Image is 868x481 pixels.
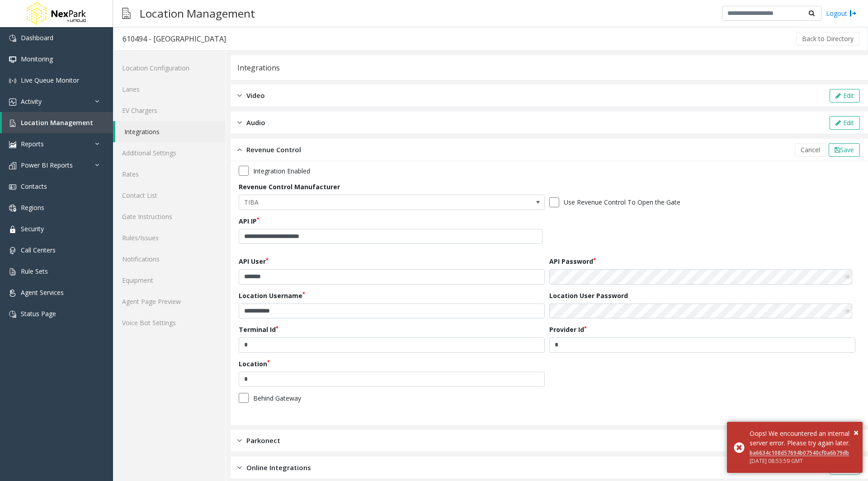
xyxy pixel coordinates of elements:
a: Equipment [113,270,226,291]
img: pageIcon [122,2,131,24]
label: Location Username [239,291,305,300]
img: logout [849,9,857,18]
a: ba6634c108d57694b07540cf0a6b79db [750,449,849,457]
img: 'icon' [9,162,16,169]
span: TIBA [239,195,483,210]
a: Agent Page Preview [113,291,226,312]
button: Cancel [795,143,826,157]
span: Online Integrations [246,462,311,473]
img: closed [237,435,242,446]
span: Save [840,145,854,154]
img: 'icon' [9,226,16,233]
div: 610494 - [GEOGRAPHIC_DATA] [123,33,226,45]
a: Location Configuration [113,57,226,79]
span: Monitoring [21,55,53,63]
a: Notifications [113,248,226,270]
img: closed [237,117,242,128]
span: Regions [21,203,44,212]
a: Contact List [113,185,226,206]
span: Revenue Control [246,145,301,155]
button: Edit [830,116,860,130]
img: 'icon' [9,247,16,254]
label: Use Revenue Control To Open the Gate [564,197,680,207]
label: Location [239,359,270,369]
a: Lanes [113,79,226,100]
label: Provider Id [549,325,587,334]
img: 'icon' [9,311,16,318]
span: Agent Services [21,288,64,297]
img: 'icon' [9,268,16,276]
span: Status Page [21,309,56,318]
img: 'icon' [9,77,16,84]
span: Power BI Reports [21,161,73,169]
span: Security [21,224,44,233]
button: Edit [830,89,860,103]
label: Terminal Id [239,325,278,334]
div: [DATE] 08:53:59 GMT [750,457,856,465]
span: Location Management [21,118,93,127]
a: EV Chargers [113,100,226,121]
a: Additional Settings [113,142,226,163]
span: Reports [21,140,44,148]
img: closed [237,90,242,101]
img: 'icon' [9,290,16,297]
h3: Location Management [135,2,259,24]
button: Save [829,143,860,157]
span: Audio [246,117,265,128]
label: API Password [549,257,596,266]
img: 'icon' [9,120,16,127]
a: Logout [826,9,857,18]
label: Revenue Control Manufacturer [239,182,340,191]
span: Rule Sets [21,267,48,276]
label: Location User Password [549,291,628,300]
span: Video [246,90,265,101]
img: opened [237,145,242,155]
div: Integrations [237,62,280,74]
span: Cancel [801,145,820,154]
span: Contacts [21,182,47,191]
label: Behind Gateway [253,393,301,403]
span: Activity [21,97,42,106]
a: Location Management [2,112,113,133]
span: Call Centers [21,246,56,254]
span: × [854,426,859,439]
span: Live Queue Monitor [21,76,79,84]
div: Oops! We encountered an internal server error. Please try again later. [750,429,856,448]
img: 'icon' [9,98,16,106]
label: Integration Enabled [253,166,310,176]
label: API User [239,257,269,266]
label: API IP [239,216,259,226]
img: 'icon' [9,56,16,63]
a: Integrations [115,121,226,142]
a: Gate Instructions [113,206,226,227]
img: 'icon' [9,205,16,212]
img: 'icon' [9,35,16,42]
span: Parkonect [246,435,280,446]
a: Voice Bot Settings [113,312,226,333]
img: 'icon' [9,141,16,148]
button: Close [854,426,859,439]
button: Back to Directory [796,32,859,46]
img: 'icon' [9,183,16,191]
a: Rules/Issues [113,227,226,248]
span: Dashboard [21,33,53,42]
a: Rates [113,163,226,185]
img: closed [237,462,242,473]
